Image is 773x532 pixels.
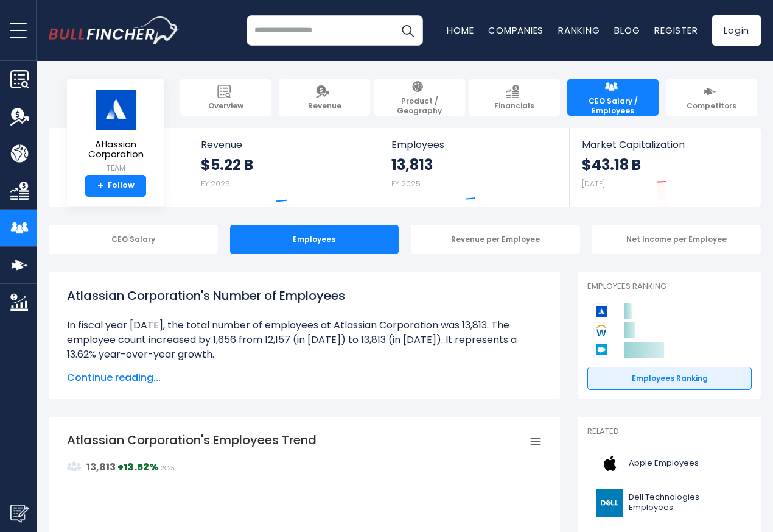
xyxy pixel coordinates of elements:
small: FY 2025 [391,179,421,189]
img: Salesforce competitors logo [593,342,609,358]
img: bullfincher logo [49,16,180,44]
span: Revenue [201,139,367,151]
span: Atlassian Corporation [77,140,155,160]
strong: $43.18 B [582,155,641,174]
div: Revenue per Employee [411,225,580,254]
li: In fiscal year [DATE], the total number of employees at Atlassian Corporation was 13,813. The emp... [67,318,542,362]
div: Employees [230,225,399,254]
a: Employees 13,813 FY 2025 [379,128,568,207]
span: Revenue [308,101,341,111]
span: Employees [391,139,556,151]
a: Market Capitalization $43.18 B [DATE] [570,128,760,207]
tspan: Atlassian Corporation's Employees Trend [67,431,317,449]
strong: $5.22 B [201,155,253,174]
a: Overview [180,79,271,116]
a: Apple Employees [587,447,752,480]
a: Employees Ranking [587,367,752,390]
img: Atlassian Corporation competitors logo [593,303,609,319]
a: Product / Geography [374,79,465,116]
small: FY 2025 [201,179,230,189]
a: Ranking [558,24,600,37]
a: Dell Technologies Employees [587,486,752,520]
span: Overview [208,101,243,111]
a: Blog [614,24,640,37]
a: Revenue [279,79,370,116]
img: AAPL logo [595,450,625,477]
strong: 13,813 [86,460,116,474]
a: +Follow [85,175,146,197]
span: Continue reading... [67,371,542,385]
span: CEO Salary / Employees [573,96,652,115]
span: Product / Geography [380,96,459,115]
h1: Atlassian Corporation's Number of Employees [67,286,542,305]
p: Related [587,427,752,437]
span: Apple Employees [629,458,699,469]
small: TEAM [77,163,155,174]
strong: + [117,460,159,474]
a: Financials [469,79,560,116]
a: Login [712,15,761,46]
img: DELL logo [595,489,625,517]
a: Register [654,24,698,37]
span: Financials [494,101,534,111]
a: Home [447,24,474,37]
a: Atlassian Corporation TEAM [76,89,155,175]
div: Net Income per Employee [592,225,761,254]
strong: 13.62% [124,460,159,474]
small: [DATE] [582,179,605,189]
img: graph_employee_icon.svg [67,459,82,474]
a: Go to homepage [49,16,180,44]
img: Workday competitors logo [593,322,609,338]
strong: 13,813 [391,155,433,174]
div: CEO Salary [49,225,218,254]
a: CEO Salary / Employees [567,79,659,116]
button: Search [393,15,423,46]
p: Employees Ranking [587,282,752,292]
a: Revenue $5.22 B FY 2025 [189,128,379,207]
span: Competitors [687,101,736,111]
span: Market Capitalization [582,139,747,151]
span: Dell Technologies Employees [629,492,744,513]
a: Companies [488,24,544,37]
a: Competitors [666,79,757,116]
strong: + [97,180,103,191]
span: 2025 [161,465,174,472]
